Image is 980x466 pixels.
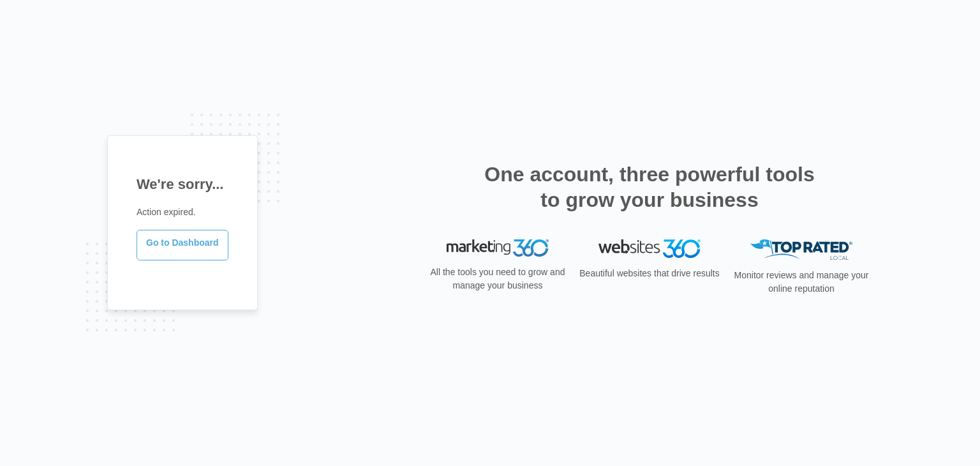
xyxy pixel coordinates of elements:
[137,174,228,195] h1: We're sorry...
[137,230,228,260] a: Go to Dashboard
[730,269,873,296] p: Monitor reviews and manage your online reputation
[598,239,701,258] img: Websites 360
[447,239,549,257] img: Marketing 360
[426,266,569,292] p: All the tools you need to grow and manage your business
[480,162,819,213] h2: One account, three powerful tools to grow your business
[750,239,852,260] img: Top Rated Local
[137,206,228,219] p: Action expired.
[578,267,721,280] p: Beautiful websites that drive results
